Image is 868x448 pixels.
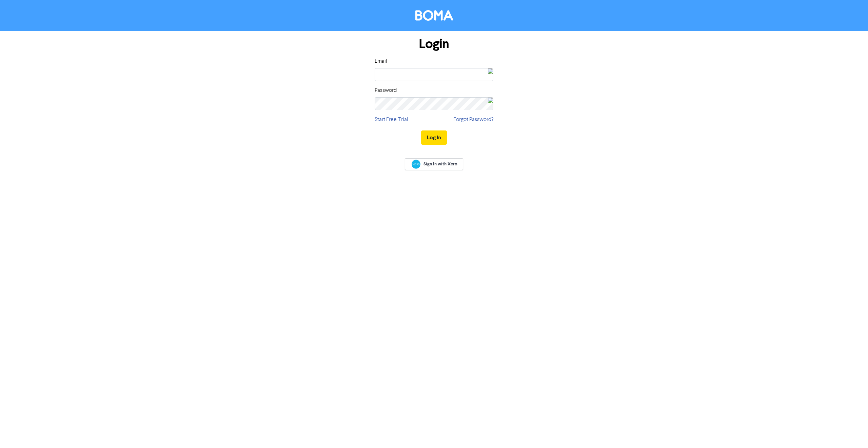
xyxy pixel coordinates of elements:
img: Xero logo [412,160,420,169]
a: Sign In with Xero [405,158,463,170]
label: Email [375,57,387,65]
img: BOMA Logo [415,10,453,21]
h1: Login [375,36,493,52]
label: Password [375,86,397,95]
a: Start Free Trial [375,116,408,124]
button: Log In [421,130,447,145]
span: Sign In with Xero [423,161,457,167]
a: Forgot Password? [453,116,493,124]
